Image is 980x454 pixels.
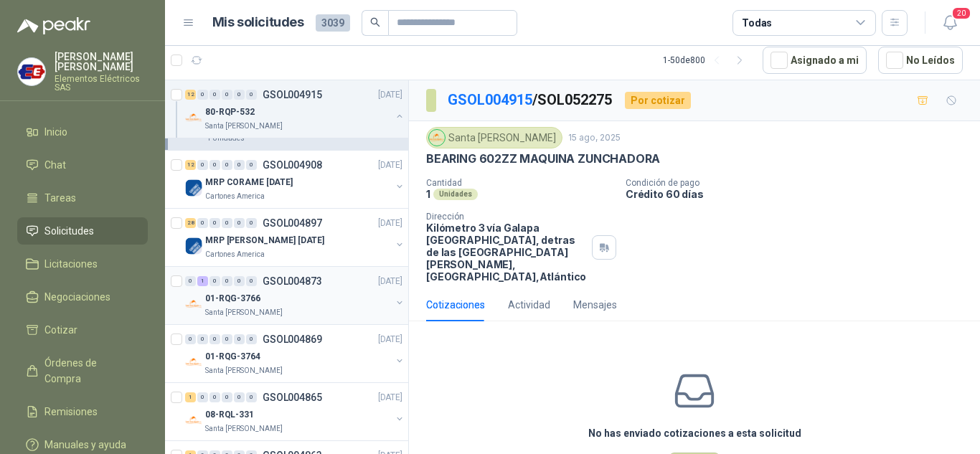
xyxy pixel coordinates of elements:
[44,404,98,420] span: Remisiones
[426,178,614,188] p: Cantidad
[370,17,380,27] span: search
[205,191,265,202] p: Cartones America
[205,350,260,364] p: 01-RQG-3764
[426,297,485,313] div: Cotizaciones
[205,408,254,422] p: 08-RQL-331
[185,273,405,318] a: 0 1 0 0 0 0 GSOL004873[DATE] Company Logo01-RQG-3766Santa [PERSON_NAME]
[205,120,283,132] p: Santa [PERSON_NAME]
[763,47,867,74] button: Asignado a mi
[626,188,974,200] p: Crédito 60 días
[185,354,202,371] img: Company Logo
[246,334,257,344] div: 0
[937,10,963,36] button: 20
[205,176,293,189] p: MRP CORAME [DATE]
[246,90,257,100] div: 0
[378,333,402,346] p: [DATE]
[222,392,232,402] div: 0
[246,218,257,228] div: 0
[197,392,208,402] div: 0
[17,398,148,425] a: Remisiones
[185,214,405,260] a: 28 0 0 0 0 0 GSOL004897[DATE] Company LogoMRP [PERSON_NAME] [DATE]Cartones America
[55,75,148,92] p: Elementos Eléctricos SAS
[246,276,257,286] div: 0
[222,276,232,286] div: 0
[426,188,430,200] p: 1
[378,275,402,288] p: [DATE]
[185,276,196,286] div: 0
[209,334,220,344] div: 0
[588,425,801,441] h3: No has enviado cotizaciones a esta solicitud
[429,130,445,146] img: Company Logo
[205,249,265,260] p: Cartones America
[17,349,148,392] a: Órdenes de Compra
[222,160,232,170] div: 0
[185,389,405,435] a: 1 0 0 0 0 0 GSOL004865[DATE] Company Logo08-RQL-331Santa [PERSON_NAME]
[448,91,532,108] a: GSOL004915
[209,218,220,228] div: 0
[205,292,260,306] p: 01-RQG-3766
[234,392,245,402] div: 0
[55,52,148,72] p: [PERSON_NAME] [PERSON_NAME]
[234,334,245,344] div: 0
[234,90,245,100] div: 0
[209,276,220,286] div: 0
[205,234,324,247] p: MRP [PERSON_NAME] [DATE]
[378,217,402,230] p: [DATE]
[185,237,202,255] img: Company Logo
[17,118,148,146] a: Inicio
[263,90,322,100] p: GSOL004915
[197,160,208,170] div: 0
[205,365,283,377] p: Santa [PERSON_NAME]
[17,283,148,311] a: Negociaciones
[185,86,405,132] a: 12 0 0 0 0 0 GSOL004915[DATE] Company Logo80-RQP-532Santa [PERSON_NAME]
[44,355,134,387] span: Órdenes de Compra
[44,124,67,140] span: Inicio
[205,105,255,119] p: 80-RQP-532
[185,160,196,170] div: 12
[44,322,77,338] span: Cotizar
[185,295,202,313] img: Company Logo
[878,47,963,74] button: No Leídos
[44,437,126,453] span: Manuales y ayuda
[426,151,660,166] p: BEARING 602ZZ MAQUINA ZUNCHADORA
[625,92,691,109] div: Por cotizar
[448,89,613,111] p: / SOL052275
[263,392,322,402] p: GSOL004865
[44,157,66,173] span: Chat
[426,127,562,148] div: Santa [PERSON_NAME]
[44,256,98,272] span: Licitaciones
[205,307,283,318] p: Santa [PERSON_NAME]
[234,160,245,170] div: 0
[197,276,208,286] div: 1
[246,392,257,402] div: 0
[951,6,971,20] span: 20
[18,58,45,85] img: Company Logo
[663,49,751,72] div: 1 - 50 de 800
[209,90,220,100] div: 0
[246,160,257,170] div: 0
[17,151,148,179] a: Chat
[185,412,202,429] img: Company Logo
[17,250,148,278] a: Licitaciones
[197,90,208,100] div: 0
[234,276,245,286] div: 0
[185,109,202,126] img: Company Logo
[44,190,76,206] span: Tareas
[197,218,208,228] div: 0
[378,391,402,405] p: [DATE]
[626,178,974,188] p: Condición de pago
[378,159,402,172] p: [DATE]
[205,423,283,435] p: Santa [PERSON_NAME]
[263,160,322,170] p: GSOL004908
[185,331,405,377] a: 0 0 0 0 0 0 GSOL004869[DATE] Company Logo01-RQG-3764Santa [PERSON_NAME]
[433,189,478,200] div: Unidades
[263,334,322,344] p: GSOL004869
[263,218,322,228] p: GSOL004897
[17,184,148,212] a: Tareas
[185,90,196,100] div: 12
[17,217,148,245] a: Solicitudes
[378,88,402,102] p: [DATE]
[568,131,621,145] p: 15 ago, 2025
[426,222,586,283] p: Kilómetro 3 vía Galapa [GEOGRAPHIC_DATA], detras de las [GEOGRAPHIC_DATA][PERSON_NAME], [GEOGRAPH...
[201,133,250,144] div: 1 Unidades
